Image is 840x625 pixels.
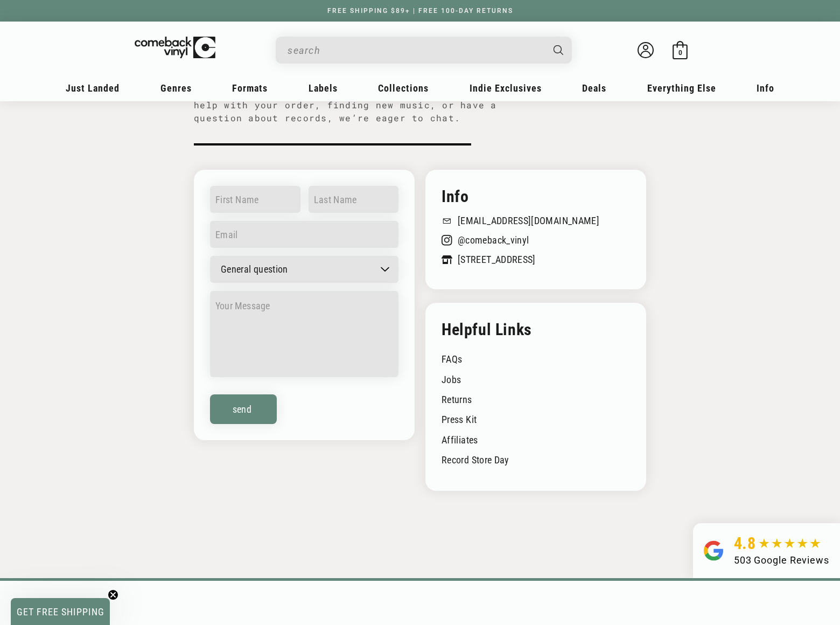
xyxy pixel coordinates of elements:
[11,598,110,625] div: GET FREE SHIPPINGClose teaser
[647,82,716,94] span: Everything Else
[210,186,300,213] input: First name
[108,589,118,600] button: Close teaser
[442,348,630,368] a: FAQs
[734,534,756,553] span: 4.8
[317,7,524,15] a: FREE SHIPPING $89+ | FREE 100-DAY RETURNS
[210,394,277,424] button: Send
[442,408,630,428] a: Press Kit
[309,186,399,213] input: Last name
[442,429,630,449] a: Affiliates
[734,553,829,567] div: 503 Google Reviews
[442,319,630,340] h4: Helpful Links
[693,523,840,578] a: 4.8 503 Google Reviews
[442,234,630,246] a: @comeback_vinyl
[757,82,774,94] span: Info
[309,82,338,94] span: Labels
[232,82,268,94] span: Formats
[194,86,503,124] p: We live and breathe this stuff, so if you ever need help with your order, finding new music, or h...
[442,388,630,408] a: Returns
[442,449,630,469] a: Record Store Day
[442,186,630,207] h4: Info
[704,534,723,567] img: Group.svg
[759,538,821,549] img: star5.svg
[288,39,543,61] input: When autocomplete results are available use up and down arrows to review and enter to select
[442,215,630,226] a: [EMAIL_ADDRESS][DOMAIN_NAME]
[66,82,120,94] span: Just Landed
[582,82,606,94] span: Deals
[276,37,572,64] div: Search
[378,82,429,94] span: Collections
[442,369,630,388] a: Jobs
[17,606,104,617] span: GET FREE SHIPPING
[544,37,573,64] button: Search
[160,82,192,94] span: Genres
[678,48,682,57] span: 0
[442,254,630,265] a: [STREET_ADDRESS]
[210,221,398,248] input: Email
[470,82,542,94] span: Indie Exclusives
